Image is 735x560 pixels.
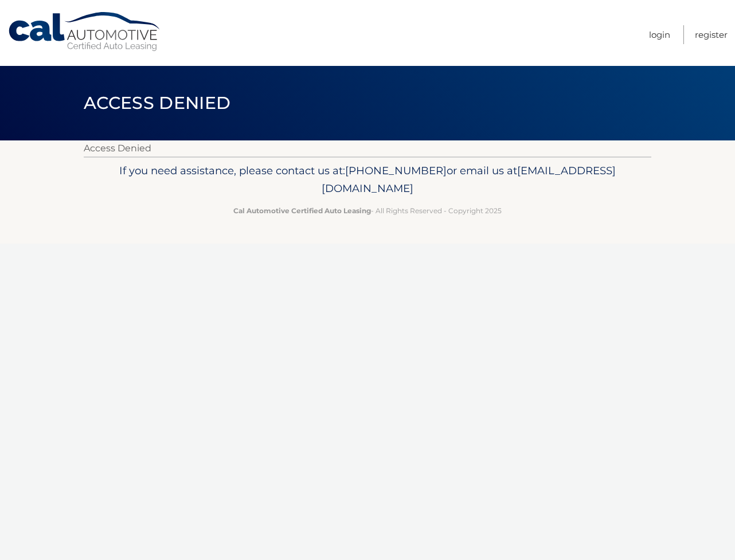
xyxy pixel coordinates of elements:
[695,25,728,44] a: Register
[91,162,644,198] p: If you need assistance, please contact us at: or email us at
[7,11,162,52] a: Cal Automotive
[233,206,371,215] strong: Cal Automotive Certified Auto Leasing
[345,164,447,177] span: [PHONE_NUMBER]
[649,25,670,44] a: Login
[91,205,644,217] p: - All Rights Reserved - Copyright 2025
[84,140,651,156] p: Access Denied
[84,92,230,113] span: Access Denied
